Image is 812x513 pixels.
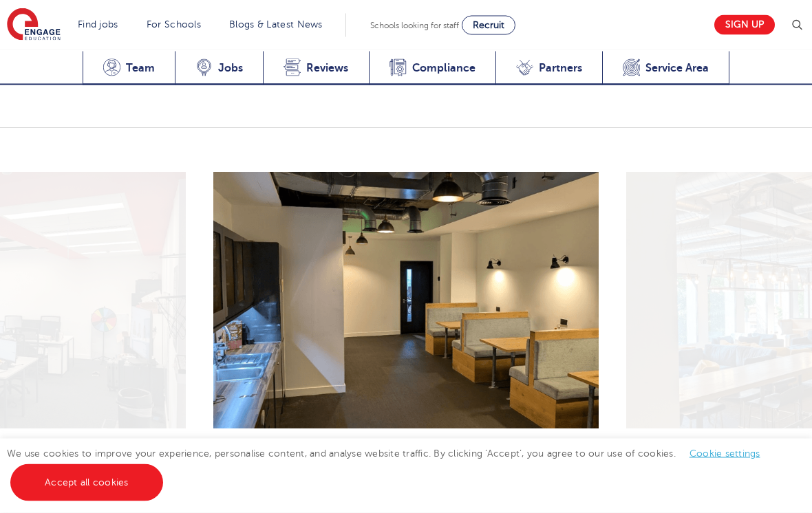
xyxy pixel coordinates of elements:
[10,464,163,501] a: Accept all cookies
[263,52,368,85] a: Reviews
[645,61,709,75] span: Service Area
[7,8,61,43] img: Engage Education
[229,19,323,30] a: Blogs & Latest News
[78,19,118,30] a: Find jobs
[714,15,775,35] a: Sign up
[495,52,602,85] a: Partners
[412,61,476,75] span: Compliance
[690,448,760,459] a: Cookie settings
[369,52,495,85] a: Compliance
[147,19,201,30] a: For Schools
[602,52,729,85] a: Service Area
[7,448,774,488] span: We use cookies to improve your experience, personalise content, and analyse website traffic. By c...
[83,52,175,85] a: Team
[218,61,243,75] span: Jobs
[462,16,515,35] a: Recruit
[473,20,504,30] span: Recruit
[539,61,582,75] span: Partners
[370,21,459,30] span: Schools looking for staff
[175,52,263,85] a: Jobs
[306,61,348,75] span: Reviews
[126,61,155,75] span: Team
